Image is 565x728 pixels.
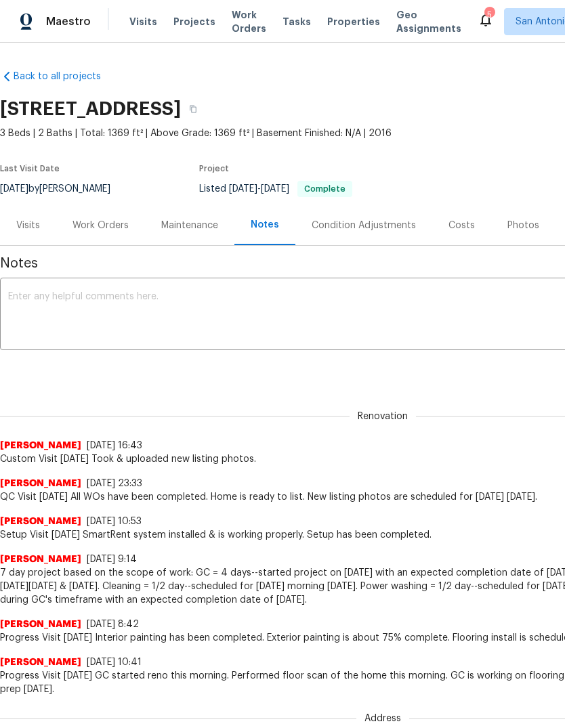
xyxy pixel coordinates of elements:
[46,15,91,28] span: Maestro
[396,8,461,35] span: Geo Assignments
[16,219,40,232] div: Visits
[173,15,215,28] span: Projects
[484,8,494,22] div: 5
[72,219,129,232] div: Work Orders
[87,620,139,629] span: [DATE] 8:42
[87,479,142,488] span: [DATE] 23:33
[87,517,142,526] span: [DATE] 10:53
[199,165,229,173] span: Project
[282,17,311,26] span: Tasks
[181,97,205,121] button: Copy Address
[299,185,351,193] span: Complete
[312,219,416,232] div: Condition Adjustments
[229,184,257,194] span: [DATE]
[161,219,218,232] div: Maintenance
[448,219,475,232] div: Costs
[507,219,539,232] div: Photos
[327,15,380,28] span: Properties
[87,555,137,564] span: [DATE] 9:14
[251,218,279,232] div: Notes
[356,712,409,725] span: Address
[87,658,142,667] span: [DATE] 10:41
[232,8,266,35] span: Work Orders
[129,15,157,28] span: Visits
[199,184,352,194] span: Listed
[261,184,289,194] span: [DATE]
[229,184,289,194] span: -
[350,410,416,423] span: Renovation
[87,441,142,450] span: [DATE] 16:43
